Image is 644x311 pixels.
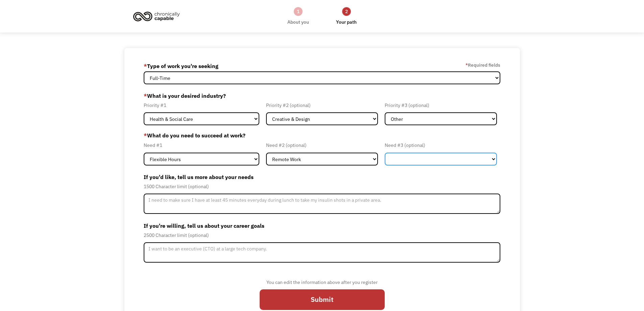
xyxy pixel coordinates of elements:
[144,172,501,182] label: If you'd like, tell us more about your needs
[260,278,385,286] div: You can edit the information above after you register
[144,131,501,139] label: What do you need to succeed at work?
[260,289,385,310] input: Submit
[266,141,378,149] div: Need #2 (optional)
[287,6,309,26] a: 1About you
[336,18,357,26] div: Your path
[144,61,218,71] label: Type of work you're seeking
[266,101,378,109] div: Priority #2 (optional)
[144,101,259,109] div: Priority #1
[144,141,259,149] div: Need #1
[144,231,501,239] div: 2500 Character limit (optional)
[287,18,309,26] div: About you
[342,7,351,16] div: 2
[131,9,182,24] img: Chronically Capable logo
[144,90,501,101] label: What is your desired industry?
[144,220,501,231] label: If you're willing, tell us about your career goals
[294,7,303,16] div: 1
[144,182,501,191] div: 1500 Character limit (optional)
[336,6,357,26] a: 2Your path
[385,101,497,109] div: Priority #3 (optional)
[385,141,497,149] div: Need #3 (optional)
[466,61,500,69] label: Required fields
